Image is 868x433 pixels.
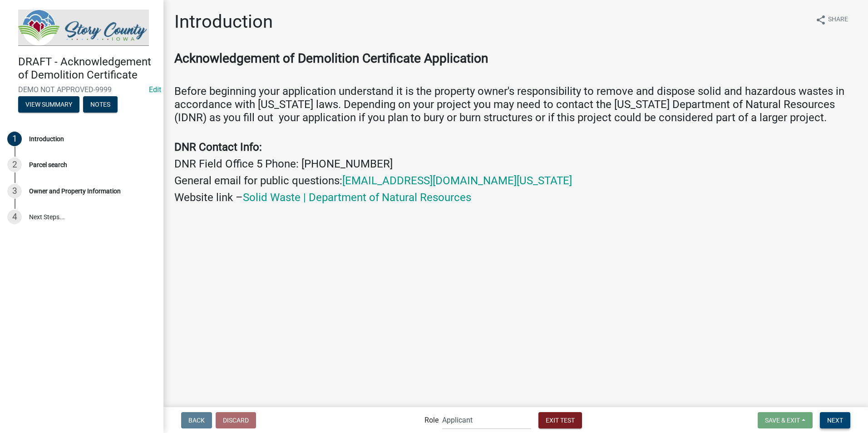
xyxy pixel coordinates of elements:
span: Share [828,15,848,25]
h4: Website link – [174,191,857,217]
button: Next [820,412,850,428]
span: DEMO NOT APPROVED-9999 [18,85,145,94]
div: Introduction [29,136,64,142]
div: 1 [7,132,22,146]
h4: DNR Field Office 5 Phone: [PHONE_NUMBER] [174,157,857,171]
wm-modal-confirm: Notes [83,101,118,108]
h4: General email for public questions: [174,174,857,187]
button: Save & Exit [758,412,813,428]
span: Back [188,416,205,423]
i: share [815,15,826,25]
span: Save & Exit [765,416,800,423]
button: shareShare [808,11,855,29]
div: Parcel search [29,162,67,168]
div: 3 [7,184,22,198]
button: Discard [216,412,256,428]
img: Story County, Iowa [18,10,149,46]
wm-modal-confirm: Edit Application Number [149,85,161,94]
button: Exit Test [538,412,582,428]
strong: DNR Contact Info: [174,141,262,153]
h4: DRAFT - Acknowledgement of Demolition Certificate [18,55,156,82]
h1: Introduction [174,11,273,33]
wm-modal-confirm: Summary [18,101,79,108]
h4: Before beginning your application understand it is the property owner's responsibility to remove ... [174,85,857,124]
button: Notes [83,96,118,113]
span: Next [827,416,843,423]
label: Role [424,417,439,424]
a: Solid Waste | Department of Natural Resources [243,191,471,204]
a: Edit [149,85,161,94]
div: 2 [7,157,22,172]
button: View Summary [18,96,79,113]
a: [EMAIL_ADDRESS][DOMAIN_NAME][US_STATE] [342,174,572,187]
span: Exit Test [546,416,575,423]
strong: Acknowledgement of Demolition Certificate Application [174,51,488,66]
div: 4 [7,210,22,224]
div: Owner and Property Information [29,188,121,194]
button: Back [181,412,212,428]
